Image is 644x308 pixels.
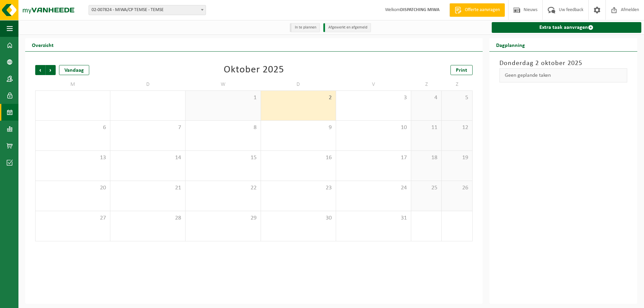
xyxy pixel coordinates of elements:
[339,184,408,192] span: 24
[339,214,408,222] span: 31
[339,94,408,102] span: 3
[35,78,110,90] td: M
[411,78,442,90] td: Z
[492,22,641,33] a: Extra taak aanvragen
[59,65,89,75] div: Vandaag
[224,65,284,75] div: Oktober 2025
[189,154,257,162] span: 15
[264,214,332,222] span: 30
[264,184,332,192] span: 23
[39,154,107,162] span: 13
[264,124,332,131] span: 9
[35,65,45,75] span: Vorige
[445,184,469,192] span: 26
[445,154,469,162] span: 19
[400,7,439,12] strong: DISPATCHING MIWA
[415,184,438,192] span: 25
[264,154,332,162] span: 16
[39,184,107,192] span: 20
[3,293,112,308] iframe: chat widget
[415,154,438,162] span: 18
[323,23,371,32] li: Afgewerkt en afgemeld
[415,124,438,131] span: 11
[189,184,257,192] span: 22
[415,94,438,102] span: 4
[445,94,469,102] span: 5
[339,124,408,131] span: 10
[46,65,56,75] span: Volgende
[189,94,257,102] span: 1
[463,7,501,13] span: Offerte aanvragen
[114,184,182,192] span: 21
[114,154,182,162] span: 14
[110,78,185,90] td: D
[189,124,257,131] span: 8
[445,124,469,131] span: 12
[261,78,336,90] td: D
[25,38,60,51] h2: Overzicht
[185,78,261,90] td: W
[499,68,627,82] div: Geen geplande taken
[114,124,182,131] span: 7
[89,5,206,15] span: 02-007824 - MIWA/CP TEMSE - TEMSE
[456,68,467,73] span: Print
[264,94,332,102] span: 2
[339,154,408,162] span: 17
[39,214,107,222] span: 27
[336,78,411,90] td: V
[489,38,532,51] h2: Dagplanning
[89,5,206,15] span: 02-007824 - MIWA/CP TEMSE - TEMSE
[450,65,473,75] a: Print
[449,3,505,17] a: Offerte aanvragen
[499,58,627,68] h3: Donderdag 2 oktober 2025
[39,124,107,131] span: 6
[189,214,257,222] span: 29
[290,23,320,32] li: In te plannen
[442,78,472,90] td: Z
[114,214,182,222] span: 28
